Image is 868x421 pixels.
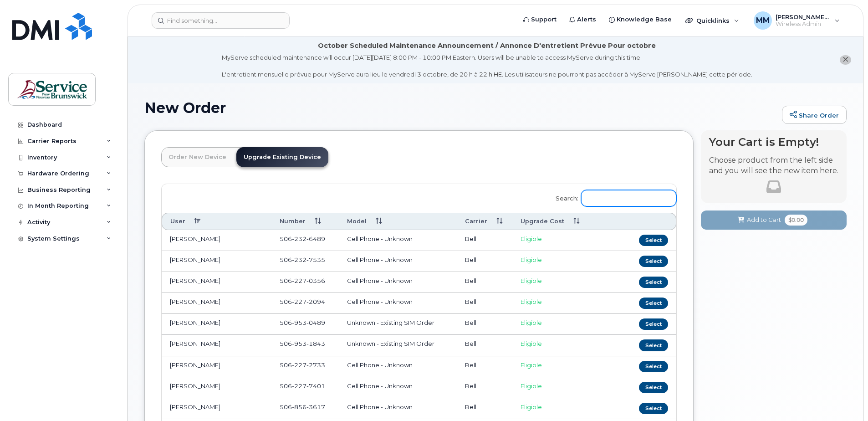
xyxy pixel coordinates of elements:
span: Eligible [521,256,542,263]
button: Select [639,339,668,351]
td: [PERSON_NAME] [162,272,271,293]
span: 227 [292,382,306,390]
button: Select [639,382,668,393]
span: Eligible [521,340,542,347]
span: Eligible [521,298,542,305]
span: 506 [280,403,325,411]
h1: New Order [144,100,777,116]
span: 232 [292,235,306,242]
button: Select [639,277,668,288]
td: Bell [457,377,513,398]
span: 1843 [306,340,325,347]
span: 227 [292,277,306,284]
span: Eligible [521,403,542,411]
td: Bell [457,293,513,314]
td: [PERSON_NAME] [162,356,271,377]
td: [PERSON_NAME] [162,314,271,335]
span: Eligible [521,235,542,242]
td: Cell Phone - Unknown [339,377,457,398]
td: Cell Phone - Unknown [339,230,457,251]
td: Cell Phone - Unknown [339,272,457,293]
span: 7401 [306,382,325,390]
span: 0489 [306,319,325,326]
a: Share Order [782,106,847,124]
th: Upgrade Cost: activate to sort column ascending [512,213,591,230]
td: [PERSON_NAME] [162,251,271,272]
td: Bell [457,230,513,251]
span: Eligible [521,277,542,284]
span: 227 [292,298,306,305]
td: Bell [457,398,513,419]
td: Cell Phone - Unknown [339,356,457,377]
td: Bell [457,335,513,356]
span: 953 [292,319,306,326]
td: [PERSON_NAME] [162,377,271,398]
td: Bell [457,251,513,272]
th: Number: activate to sort column ascending [271,213,339,230]
span: 232 [292,256,306,263]
span: 506 [280,319,325,326]
td: Cell Phone - Unknown [339,293,457,314]
span: 856 [292,403,306,411]
td: [PERSON_NAME] [162,335,271,356]
a: Order New Device [161,147,234,167]
a: Upgrade Existing Device [236,147,328,167]
td: Cell Phone - Unknown [339,398,457,419]
button: Select [639,235,668,246]
label: Search: [550,184,676,210]
p: Choose product from the left side and you will see the new item here. [709,155,838,176]
button: close notification [840,55,851,65]
th: Carrier: activate to sort column ascending [457,213,513,230]
span: 2733 [306,361,325,369]
span: 506 [280,235,325,242]
td: [PERSON_NAME] [162,293,271,314]
button: Add to Cart $0.00 [701,210,847,229]
td: Unknown - Existing SIM Order [339,314,457,335]
td: Unknown - Existing SIM Order [339,335,457,356]
button: Select [639,361,668,372]
span: 506 [280,361,325,369]
span: 506 [280,382,325,390]
span: 3617 [306,403,325,411]
h4: Your Cart is Empty! [709,136,838,148]
span: 506 [280,256,325,263]
span: Eligible [521,319,542,326]
input: Search: [581,190,676,206]
span: 506 [280,277,325,284]
span: 6489 [306,235,325,242]
td: [PERSON_NAME] [162,398,271,419]
button: Select [639,318,668,330]
span: 227 [292,361,306,369]
span: 7535 [306,256,325,263]
button: Select [639,256,668,267]
td: Bell [457,314,513,335]
div: October Scheduled Maintenance Announcement / Annonce D'entretient Prévue Pour octobre [318,41,656,51]
span: 953 [292,340,306,347]
span: 0356 [306,277,325,284]
button: Select [639,298,668,309]
th: User: activate to sort column descending [162,213,271,230]
td: Bell [457,272,513,293]
td: [PERSON_NAME] [162,230,271,251]
div: MyServe scheduled maintenance will occur [DATE][DATE] 8:00 PM - 10:00 PM Eastern. Users will be u... [222,53,752,79]
span: Add to Cart [747,216,781,224]
span: $0.00 [785,215,807,226]
span: 506 [280,298,325,305]
span: Eligible [521,361,542,369]
span: 2094 [306,298,325,305]
th: Model: activate to sort column ascending [339,213,457,230]
button: Select [639,403,668,414]
span: 506 [280,340,325,347]
span: Eligible [521,382,542,390]
td: Cell Phone - Unknown [339,251,457,272]
td: Bell [457,356,513,377]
